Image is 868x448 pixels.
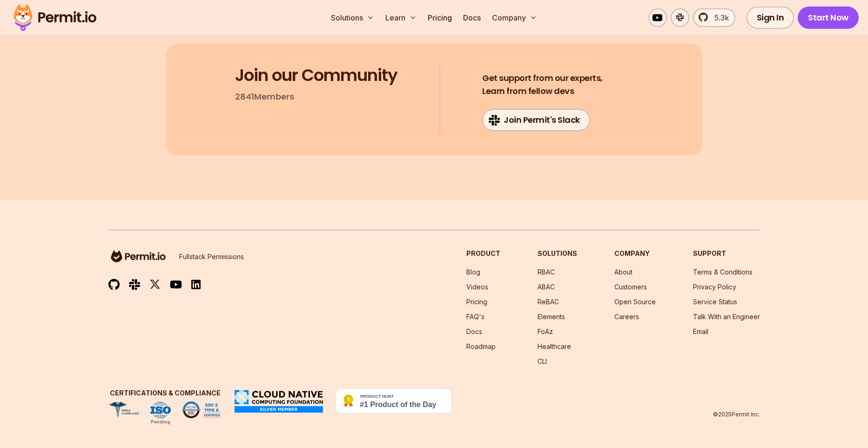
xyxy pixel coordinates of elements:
p: Fullstack Permissions [179,252,244,261]
img: github [108,279,120,290]
a: ReBAC [538,298,559,306]
a: Roadmap [466,342,496,350]
a: FoAz [538,328,553,335]
a: Careers [614,313,639,321]
a: Healthcare [538,342,571,350]
a: Email [693,328,708,335]
img: youtube [170,279,182,290]
h3: Certifications & Compliance [108,388,222,398]
img: HIPAA [108,402,139,419]
p: 2841 Members [235,90,294,103]
a: Docs [466,328,482,335]
a: Docs [459,8,484,27]
a: About [614,268,632,276]
img: logo [108,249,168,264]
a: Join Permit's Slack [482,109,590,131]
h3: Support [693,249,760,258]
h3: Product [466,249,500,258]
a: ABAC [538,283,555,291]
a: Privacy Policy [693,283,736,291]
img: ISO [150,402,171,419]
a: Blog [466,268,480,276]
h4: Learn from fellow devs [482,72,603,98]
img: twitter [149,279,161,290]
h3: Company [614,249,656,258]
button: Learn [382,8,420,27]
p: © 2025 Permit Inc. [713,411,760,418]
a: Customers [614,283,647,291]
a: 5.3k [693,8,735,27]
img: linkedin [191,279,201,290]
a: Videos [466,283,488,291]
h3: Join our Community [235,66,397,85]
span: Get support from our experts, [482,72,603,85]
a: Talk With an Engineer [693,313,760,321]
a: Open Source [614,298,656,306]
a: Terms & Conditions [693,268,753,276]
img: Permit.io - Never build permissions again | Product Hunt [336,388,452,414]
a: Elements [538,313,565,321]
button: Company [488,8,541,27]
div: Pending [151,418,170,426]
a: Pricing [466,298,487,306]
img: slack [129,278,140,291]
a: Sign In [747,7,794,29]
h3: Solutions [538,249,577,258]
a: CLI [538,357,547,365]
a: Pricing [424,8,456,27]
span: 5.3k [709,12,729,23]
img: SOC [182,401,222,418]
button: Solutions [327,8,378,27]
img: Permit logo [9,2,101,33]
a: Service Status [693,298,737,306]
a: RBAC [538,268,555,276]
a: Start Now [798,7,859,29]
a: FAQ's [466,313,484,321]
